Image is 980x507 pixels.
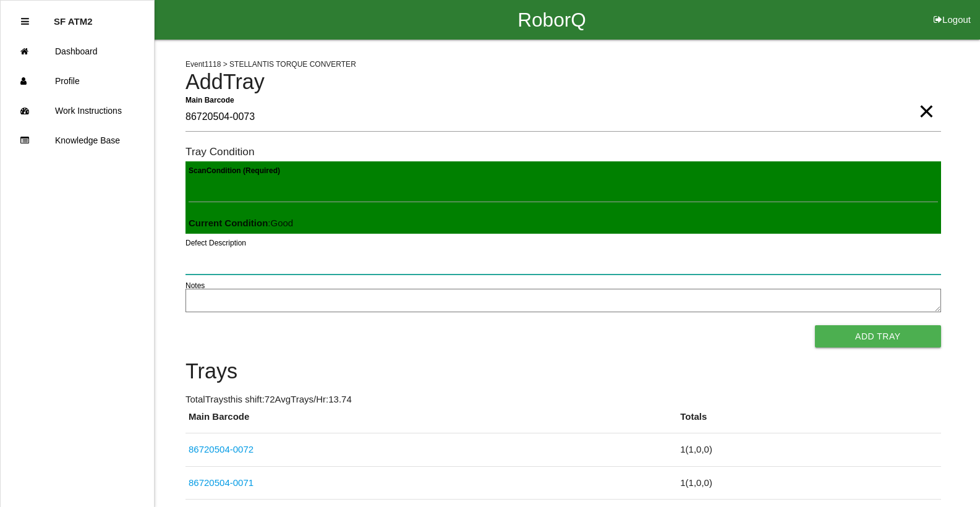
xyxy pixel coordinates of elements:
span: : Good [189,218,293,228]
b: Main Barcode [185,95,234,104]
label: Defect Description [185,237,246,249]
input: Required [185,103,941,132]
label: Notes [185,280,205,291]
h4: Trays [185,360,941,383]
span: Clear Input [918,87,934,111]
p: SF ATM2 [54,7,93,27]
span: Event 1118 > STELLANTIS TORQUE CONVERTER [185,60,356,69]
b: Current Condition [189,218,268,228]
div: Close [21,7,29,36]
h4: Add Tray [185,70,941,94]
a: Knowledge Base [1,126,154,155]
a: Profile [1,66,154,96]
h6: Tray Condition [185,146,941,158]
a: Work Instructions [1,96,154,126]
a: 86720504-0071 [189,477,254,488]
a: Dashboard [1,36,154,66]
button: Add Tray [815,325,941,347]
td: 1 ( 1 , 0 , 0 ) [677,466,940,500]
a: 86720504-0072 [189,444,254,454]
b: Scan Condition (Required) [189,166,280,175]
th: Totals [677,410,940,433]
th: Main Barcode [185,410,677,433]
td: 1 ( 1 , 0 , 0 ) [677,433,940,467]
p: Total Trays this shift: 72 Avg Trays /Hr: 13.74 [185,393,941,407]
